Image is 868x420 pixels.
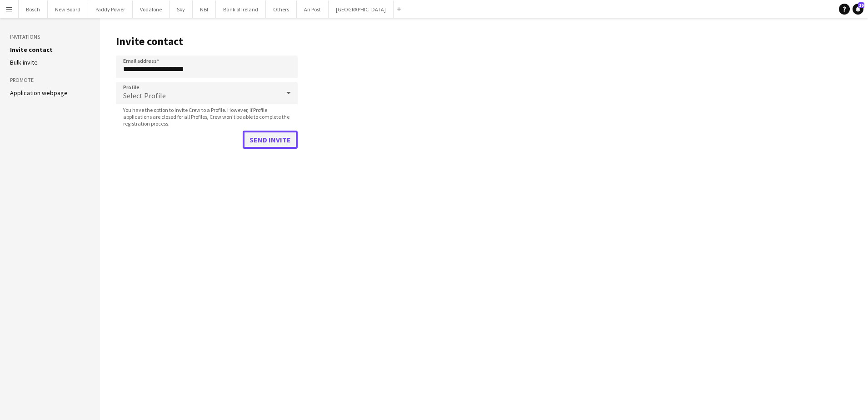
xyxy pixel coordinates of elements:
[10,33,90,41] h3: Invitations
[48,0,88,18] button: New Board
[170,0,193,18] button: Sky
[216,0,266,18] button: Bank of Ireland
[853,4,863,15] a: 19
[329,0,394,18] button: [GEOGRAPHIC_DATA]
[123,91,166,100] span: Select Profile
[116,106,298,127] span: You have the option to invite Crew to a Profile. However, if Profile applications are closed for ...
[10,46,53,54] a: Invite contact
[10,58,38,66] a: Bulk invite
[10,89,68,97] a: Application webpage
[193,0,216,18] button: NBI
[19,0,48,18] button: Bosch
[297,0,329,18] button: An Post
[133,0,170,18] button: Vodafone
[243,131,298,149] button: Send invite
[116,35,298,48] h1: Invite contact
[858,2,864,8] span: 19
[88,0,133,18] button: Paddy Power
[10,76,90,84] h3: Promote
[266,0,297,18] button: Others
